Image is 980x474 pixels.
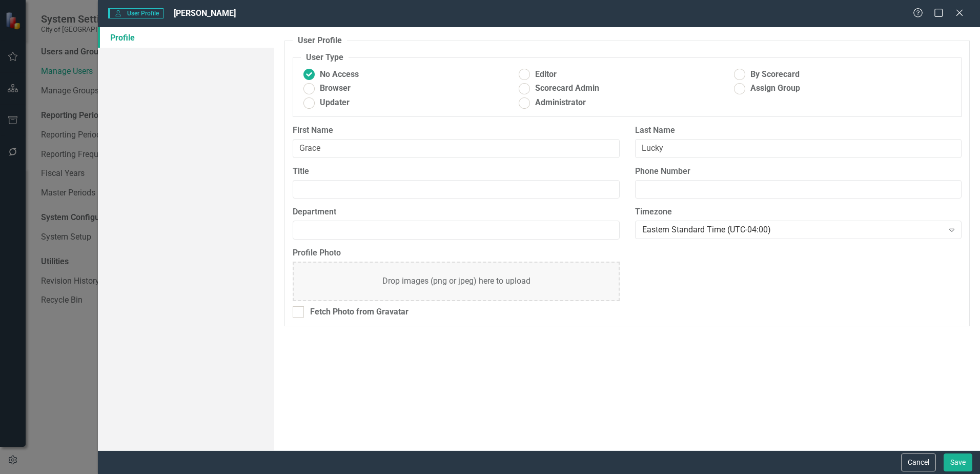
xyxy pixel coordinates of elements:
[293,125,619,136] label: First Name
[944,453,972,471] button: Save
[535,69,557,81] span: Editor
[535,97,586,109] span: Administrator
[535,83,599,94] span: Scorecard Admin
[293,166,619,177] label: Title
[635,166,962,177] label: Phone Number
[382,275,530,287] div: Drop images (png or jpeg) here to upload
[320,97,350,109] span: Updater
[301,52,349,64] legend: User Type
[293,35,347,47] legend: User Profile
[174,8,236,18] span: [PERSON_NAME]
[310,306,409,318] div: Fetch Photo from Gravatar
[750,83,800,94] span: Assign Group
[293,247,619,259] label: Profile Photo
[320,69,359,81] span: No Access
[320,83,351,94] span: Browser
[98,27,274,48] a: Profile
[108,8,163,18] span: User Profile
[635,125,962,136] label: Last Name
[293,206,619,218] label: Department
[750,69,800,81] span: By Scorecard
[635,206,962,218] label: Timezone
[901,453,936,471] button: Cancel
[642,224,944,236] div: Eastern Standard Time (UTC-04:00)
